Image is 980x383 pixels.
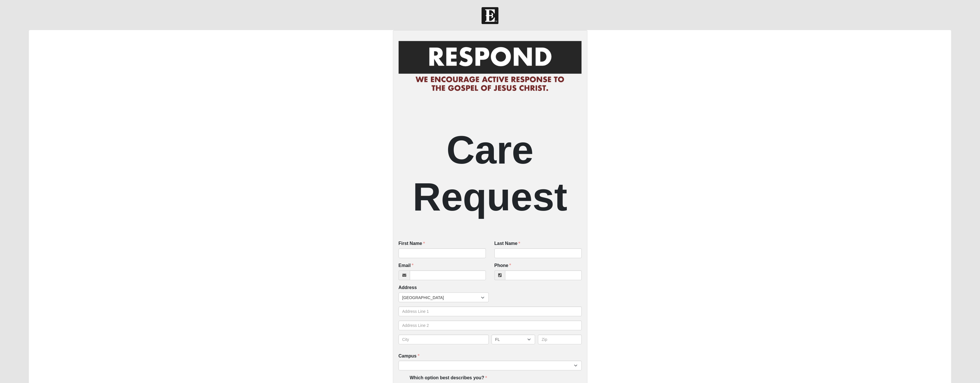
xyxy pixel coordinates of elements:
label: Campus [399,353,419,360]
input: City [399,335,489,344]
input: Address Line 1 [399,307,582,316]
label: First Name [399,240,425,247]
label: Phone [494,262,511,269]
label: Last Name [494,240,520,247]
input: Address Line 2 [399,321,582,330]
input: Zip [538,335,582,344]
span: [GEOGRAPHIC_DATA] [402,293,481,303]
h2: Care Request [399,127,582,221]
label: Which option best describes you? [410,375,487,381]
label: Address [399,284,417,291]
img: Church of Eleven22 Logo [482,7,498,24]
label: Email [399,262,414,269]
img: RespondCardHeader.png [399,36,582,97]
